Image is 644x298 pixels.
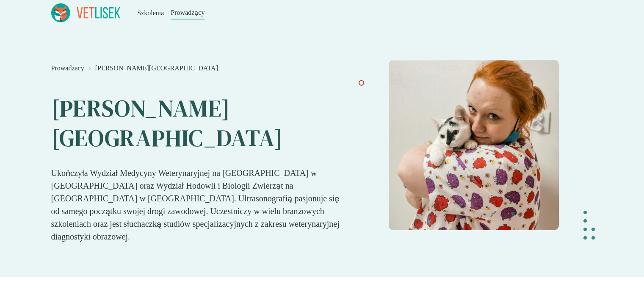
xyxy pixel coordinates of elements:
[51,153,346,243] p: Ukończyła Wydział Medycyny Weterynaryjnej na [GEOGRAPHIC_DATA] w [GEOGRAPHIC_DATA] oraz Wydział H...
[101,63,219,73] a: [PERSON_NAME][GEOGRAPHIC_DATA]
[172,8,211,18] a: Prowadzący
[51,63,90,73] a: Prowadzacy
[389,60,559,230] img: 65c7bc379be9a5b998b5a378_Magda-Firlej-Oliwa.png
[137,8,166,18] a: Szkolenia
[51,77,346,153] h2: [PERSON_NAME][GEOGRAPHIC_DATA]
